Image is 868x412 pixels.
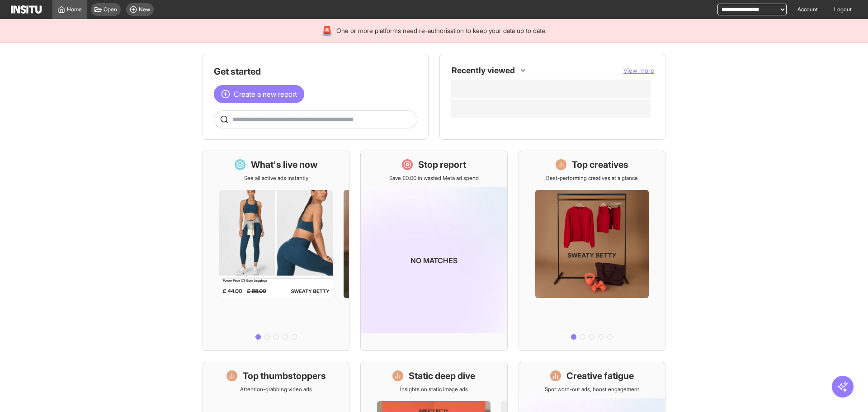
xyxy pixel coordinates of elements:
[244,175,308,182] p: See all active ads instantly
[104,6,117,13] span: Open
[203,151,349,351] a: What's live nowSee all active ads instantly
[336,26,547,35] span: One or more platforms need re-authorisation to keep your data up to date.
[251,158,318,171] h1: What's live now
[360,151,507,351] a: Stop reportSave £0.00 in wasted Meta ad spendNo matches
[400,386,468,393] p: Insights on static image ads
[572,158,628,171] h1: Top creatives
[214,85,304,103] button: Create a new report
[240,386,312,393] p: Attention-grabbing video ads
[361,187,507,333] img: coming-soon-gradient_kfitwp.png
[389,175,479,182] p: Save £0.00 in wasted Meta ad spend
[11,5,42,14] img: Logo
[623,66,654,74] span: View more
[67,6,82,13] span: Home
[418,158,466,171] h1: Stop report
[214,65,417,78] h1: Get started
[139,6,150,13] span: New
[243,369,326,382] h1: Top thumbstoppers
[234,89,297,99] span: Create a new report
[546,175,638,182] p: Best-performing creatives at a glance
[321,24,333,37] div: 🚨
[409,369,475,382] h1: Static deep dive
[623,66,654,75] button: View more
[410,255,458,266] p: No matches
[519,151,665,351] a: Top creativesBest-performing creatives at a glance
